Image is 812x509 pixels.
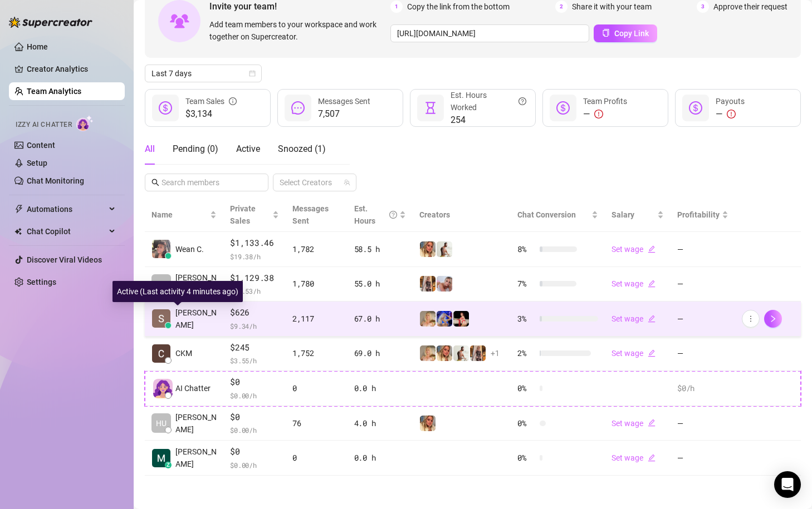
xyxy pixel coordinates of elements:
a: Creator Analytics [27,60,116,78]
div: 0 [292,452,341,464]
span: Copy the link from the bottom [407,1,510,13]
span: edit [648,280,656,288]
img: Rachael [437,345,452,361]
span: Snoozed ( 1 ) [278,144,326,154]
span: Chat Conversion [517,210,576,219]
span: $ 0.00 /h [230,459,279,471]
div: Pending ( 0 ) [173,142,218,156]
span: $ 0.00 /h [230,390,279,401]
a: Content [27,141,55,150]
span: calendar [249,70,256,77]
td: — [671,337,735,372]
div: 76 [292,417,341,429]
span: Name [151,209,208,221]
a: Team Analytics [27,87,81,96]
span: 8 % [517,243,535,255]
div: 0.0 h [354,382,407,394]
div: z [165,462,172,468]
div: 0 [292,382,341,394]
span: 2 [555,1,568,13]
span: edit [648,419,656,427]
span: Automations [27,200,106,218]
a: Set wageedit [612,314,656,323]
img: Courtney [437,311,452,327]
span: Copy Link [614,29,649,38]
div: Active (Last activity 4 minutes ago) [112,281,243,302]
span: $3,134 [185,107,237,121]
input: Search members [162,176,253,189]
a: Settings [27,278,56,286]
img: Karen [420,311,436,327]
span: Active [236,144,260,154]
span: edit [648,349,656,357]
span: Wean C. [175,243,204,255]
span: $ 0.00 /h [230,424,279,436]
img: Sheldon [152,309,170,328]
a: Set wageedit [612,279,656,288]
a: Set wageedit [612,245,656,254]
span: $ 3.55 /h [230,355,279,366]
span: 254 [451,113,526,127]
img: Chat Copilot [14,228,22,235]
span: Private Sales [230,204,256,225]
span: $245 [230,341,279,354]
span: [PERSON_NAME] [175,307,217,331]
span: Add team members to your workspace and work together on Supercreator. [209,18,386,43]
td: — [671,302,735,337]
span: dollar-circle [556,101,570,115]
span: $ 9.34 /h [230,320,279,332]
div: 0.0 h [354,452,407,464]
img: izzy-ai-chatter-avatar-DDCN_rTZ.svg [153,379,173,398]
img: Sexy [453,311,469,327]
span: hourglass [424,101,437,115]
span: $1,129.38 [230,271,279,285]
div: — [716,107,745,121]
img: Meludel Ann Co [152,449,170,467]
span: AI Chatter [175,382,211,394]
img: CKM [152,344,170,363]
span: more [747,315,755,323]
img: Rachael [420,241,436,257]
span: Messages Sent [292,204,329,225]
a: Set wageedit [612,419,656,428]
img: Mellanie [420,276,436,291]
span: edit [648,454,656,462]
img: Quinton [437,241,452,257]
div: Open Intercom Messenger [774,471,801,498]
div: 2,117 [292,313,341,325]
div: 1,752 [292,347,341,359]
span: Team Profits [583,97,627,106]
span: exclamation-circle [594,110,603,118]
button: Copy Link [594,24,657,42]
div: 67.0 h [354,313,407,325]
div: — [583,107,627,121]
td: — [671,232,735,267]
div: Team Sales [185,95,237,107]
td: — [671,267,735,302]
div: 58.5 h [354,243,407,255]
span: Salary [612,210,634,219]
th: Name [145,198,223,232]
a: Set wageedit [612,453,656,462]
div: 1,782 [292,243,341,255]
span: Chat Copilot [27,223,106,240]
img: Rachael [420,416,436,431]
span: team [344,179,350,186]
img: Wean Castillo [152,240,170,258]
span: 1 [390,1,403,13]
span: 0 % [517,452,535,464]
span: CKM [175,347,192,359]
span: right [769,315,777,323]
div: $0 /h [677,382,728,394]
span: 0 % [517,417,535,429]
span: [PERSON_NAME] [131,278,191,290]
span: Payouts [716,97,745,106]
div: All [145,142,155,156]
span: dollar-circle [159,101,172,115]
span: dollar-circle [689,101,702,115]
span: message [291,101,305,115]
span: $0 [230,411,279,424]
div: Est. Hours Worked [451,89,526,113]
span: 2 % [517,347,535,359]
a: Set wageedit [612,349,656,358]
